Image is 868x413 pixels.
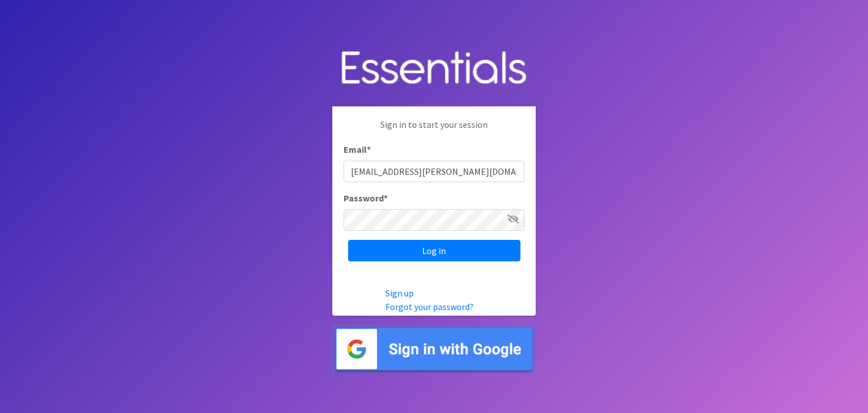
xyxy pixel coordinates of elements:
[385,301,474,312] a: Forgot your password?
[367,144,371,155] abbr: required
[344,191,388,205] label: Password
[385,287,414,299] a: Sign up
[332,325,536,374] img: Sign in with Google
[332,40,536,98] img: Human Essentials
[344,118,524,143] p: Sign in to start your session
[384,192,388,204] abbr: required
[344,143,371,156] label: Email
[348,240,520,261] input: Log in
